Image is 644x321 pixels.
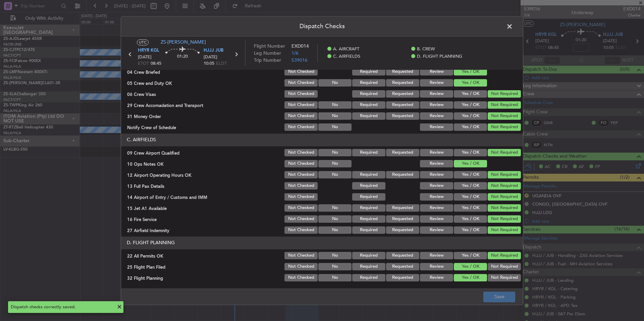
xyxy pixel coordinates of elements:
[488,171,521,178] button: Not Required
[488,193,521,201] button: Not Required
[11,304,113,311] div: Dispatch checks correctly saved.
[488,263,521,270] button: Not Required
[488,101,521,109] button: Not Required
[488,90,521,98] button: Not Required
[488,123,521,131] button: Not Required
[488,204,521,212] button: Not Required
[488,252,521,259] button: Not Required
[121,16,523,37] header: Dispatch Checks
[488,149,521,156] button: Not Required
[488,215,521,223] button: Not Required
[488,274,521,281] button: Not Required
[488,182,521,190] button: Not Required
[488,112,521,120] button: Not Required
[488,226,521,234] button: Not Required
